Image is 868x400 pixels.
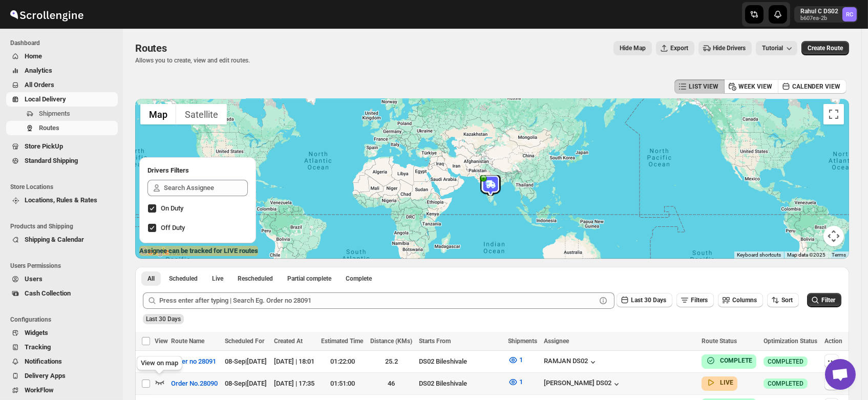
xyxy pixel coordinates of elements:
[171,338,204,345] span: Route Name
[824,338,842,345] span: Action
[225,357,267,365] span: 08-Sep | [DATE]
[713,44,746,52] span: Hide Drivers
[25,67,52,74] span: Analytics
[800,7,838,15] p: Rahul C DS02
[792,82,840,91] span: CALENDER VIEW
[737,251,781,259] button: Keyboard shortcuts
[706,377,733,388] button: LIVE
[787,252,825,258] span: Map data ©2025
[502,374,529,390] button: 1
[823,226,844,246] button: Map camera controls
[808,44,843,52] span: Create Route
[718,293,763,307] button: Columns
[135,42,167,54] span: Routes
[146,315,181,323] span: Last 30 Days
[6,272,118,286] button: Users
[6,369,118,383] button: Delivery Apps
[6,64,118,78] button: Analytics
[732,297,757,304] span: Columns
[519,378,523,386] span: 1
[720,357,752,364] b: COMPLETE
[419,378,502,389] div: DS02 Bileshivale
[212,275,223,283] span: Live
[25,157,78,164] span: Standard Shipping
[138,245,172,259] a: Open this area in Google Maps (opens a new window)
[756,41,797,55] button: Tutorial
[321,378,364,389] div: 01:51:00
[25,81,54,89] span: All Orders
[6,78,118,92] button: All Orders
[6,193,118,207] button: Locations, Rules & Rates
[768,357,803,366] span: COMPLETED
[613,41,652,55] button: Map action label
[238,275,273,283] span: Rescheduled
[738,82,772,91] span: WEEK VIEW
[171,356,216,367] span: Order no 28091
[508,338,537,345] span: Shipments
[801,41,849,55] button: Create Route
[25,95,66,103] span: Local Delivery
[846,11,853,18] text: RC
[778,79,846,94] button: CALENDER VIEW
[821,297,835,304] span: Filter
[620,44,646,52] span: Hide Map
[691,297,708,304] span: Filters
[720,379,733,386] b: LIVE
[169,275,198,283] span: Scheduled
[140,104,176,124] button: Show street map
[781,297,793,304] span: Sort
[10,315,118,324] span: Configurations
[702,338,737,345] span: Route Status
[370,338,412,345] span: Distance (KMs)
[10,39,118,47] span: Dashboard
[6,49,118,64] button: Home
[8,2,85,27] img: ScrollEngine
[544,379,622,389] button: [PERSON_NAME] DS02
[25,357,62,365] span: Notifications
[6,340,118,354] button: Tracking
[764,338,817,345] span: Optimization Status
[141,271,161,286] button: All routes
[287,275,331,283] span: Partial complete
[706,355,752,366] button: COMPLETE
[6,107,118,121] button: Shipments
[794,6,858,23] button: User menu
[10,262,118,270] span: Users Permissions
[346,275,372,283] span: Complete
[767,293,799,307] button: Sort
[6,354,118,369] button: Notifications
[147,275,155,283] span: All
[6,286,118,301] button: Cash Collection
[25,372,66,380] span: Delivery Apps
[519,356,523,364] span: 1
[25,329,48,336] span: Widgets
[631,297,666,304] span: Last 30 Days
[6,383,118,397] button: WorkFlow
[670,44,688,52] span: Export
[544,338,569,345] span: Assignee
[135,56,250,65] p: Allows you to create, view and edit routes.
[762,45,783,52] span: Tutorial
[39,124,59,132] span: Routes
[321,338,363,345] span: Estimated Time
[502,352,529,368] button: 1
[832,252,846,258] a: Terms (opens in new tab)
[159,292,596,309] input: Press enter after typing | Search Eg. Order no 28091
[25,289,71,297] span: Cash Collection
[25,275,43,283] span: Users
[176,104,227,124] button: Show satellite imagery
[25,196,97,204] span: Locations, Rules & Rates
[25,343,51,351] span: Tracking
[419,338,451,345] span: Starts From
[674,79,725,94] button: LIST VIEW
[25,236,84,243] span: Shipping & Calendar
[6,121,118,135] button: Routes
[370,378,413,389] div: 46
[225,338,264,345] span: Scheduled For
[676,293,714,307] button: Filters
[147,165,248,176] h2: Drivers Filters
[544,357,598,367] button: RAMJAN DS02
[274,378,315,389] div: [DATE] | 17:35
[165,353,222,370] button: Order no 28091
